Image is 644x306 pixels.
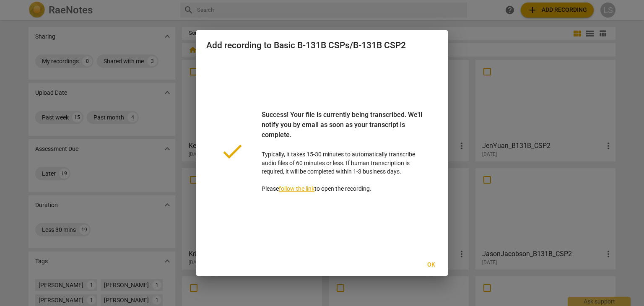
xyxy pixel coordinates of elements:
[262,110,424,150] div: Success! Your file is currently being transcribed. We'll notify you by email as soon as your tran...
[220,139,245,164] span: done
[424,261,438,269] span: Ok
[262,110,424,193] p: Typically, it takes 15-30 minutes to automatically transcribe audio files of 60 minutes or less. ...
[279,185,314,192] a: follow the link
[418,257,444,272] button: Ok
[206,40,438,51] h2: Add recording to Basic B-131B CSPs/B-131B CSP2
